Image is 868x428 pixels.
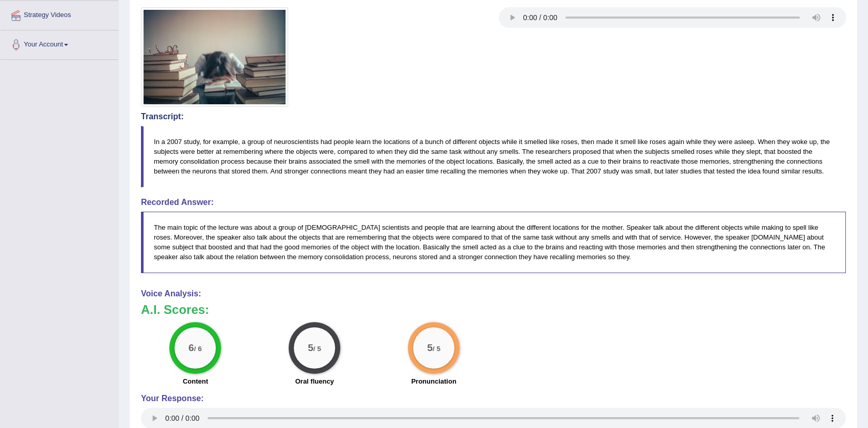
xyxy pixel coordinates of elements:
[141,394,846,403] h4: Your Response:
[1,1,118,27] a: Strategy Videos
[141,126,846,187] blockquote: In a 2007 study, for example, a group of neuroscientists had people learn the locations of a bunc...
[141,212,846,273] blockquote: The main topic of the lecture was about a group of [DEMOGRAPHIC_DATA] scientists and people that ...
[1,30,118,56] a: Your Account
[141,112,846,121] h4: Transcript:
[141,289,846,298] h4: Voice Analysis:
[141,303,209,316] b: A.I. Scores:
[188,342,194,353] big: 6
[295,376,334,386] label: Oral fluency
[194,345,202,353] small: / 6
[433,345,440,353] small: / 5
[141,198,846,207] h4: Recorded Answer:
[308,342,313,353] big: 5
[313,345,321,353] small: / 5
[427,342,433,353] big: 5
[411,376,456,386] label: Pronunciation
[183,376,208,386] label: Content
